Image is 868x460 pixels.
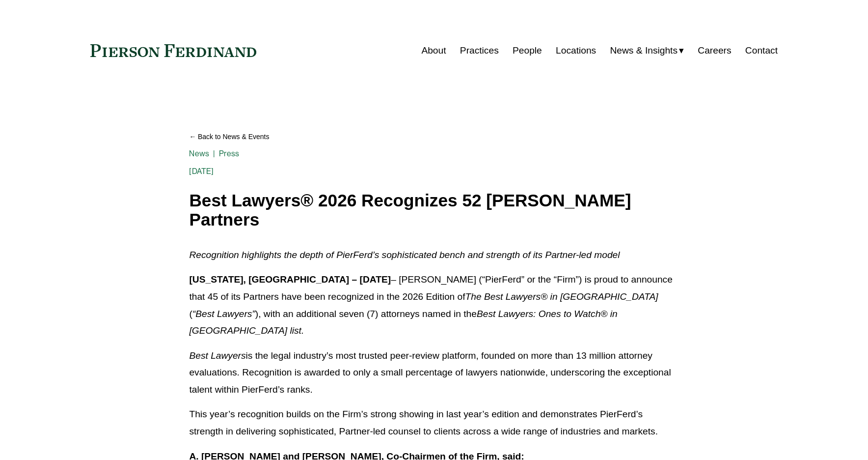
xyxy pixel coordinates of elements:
[219,149,239,158] a: Press
[556,41,596,60] a: Locations
[189,191,678,229] h1: Best Lawyers® 2026 Recognizes 52 [PERSON_NAME] Partners
[192,309,255,319] em: “Best Lawyers”
[610,41,684,60] a: folder dropdown
[698,41,731,60] a: Careers
[189,271,678,339] p: – [PERSON_NAME] (“PierFerd” or the “Firm”) is proud to announce that 45 of its Partners have been...
[189,347,678,399] p: is the legal industry’s most trusted peer-review platform, founded on more than 13 million attorn...
[189,274,391,285] strong: [US_STATE], [GEOGRAPHIC_DATA] – [DATE]
[189,350,245,361] em: Best Lawyers
[189,406,678,440] p: This year’s recognition builds on the Firm’s strong showing in last year’s edition and demonstrat...
[189,167,214,176] span: [DATE]
[189,128,678,145] a: Back to News & Events
[421,41,446,60] a: About
[513,41,542,60] a: People
[745,41,778,60] a: Contact
[189,149,209,158] a: News
[460,41,499,60] a: Practices
[465,291,658,302] em: The Best Lawyers® in [GEOGRAPHIC_DATA]
[189,250,620,260] em: Recognition highlights the depth of PierFerd’s sophisticated bench and strength of its Partner-le...
[610,42,678,59] span: News & Insights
